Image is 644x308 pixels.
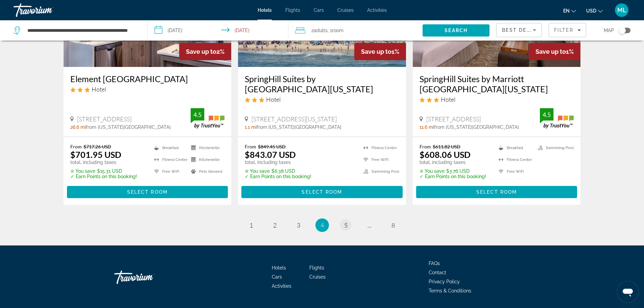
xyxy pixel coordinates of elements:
a: Activities [272,283,291,289]
button: Toggle map [614,27,630,33]
span: Select Room [127,189,168,195]
p: $6.38 USD [245,168,311,174]
span: From [420,144,431,149]
span: USD [586,8,596,14]
span: Hotels [258,7,272,13]
div: 4.5 [191,111,204,119]
p: total, including taxes [420,160,486,165]
li: Kitchenette [188,144,224,152]
iframe: Button to launch messaging window [617,281,639,303]
a: Activities [367,7,387,13]
span: 2 [311,26,328,35]
div: 3 star Hotel [420,96,574,103]
a: Privacy Policy [429,279,460,284]
li: Swimming Pool [360,167,399,176]
li: Swimming Pool [534,144,574,152]
div: 3 star Hotel [245,96,399,103]
button: Select Room [241,186,403,198]
span: 3 [297,221,300,229]
ins: $701.95 USD [70,149,121,160]
li: Kitchenette [188,156,224,164]
a: Cruises [309,274,326,280]
li: Fitness Center [151,156,188,164]
li: Pets Allowed [188,167,224,176]
a: Travorium [14,1,81,19]
span: ✮ You save [70,168,95,174]
mat-select: Sort by [502,26,536,34]
button: Change currency [586,6,603,16]
span: Hotels [272,265,286,270]
span: ... [367,221,372,229]
input: Search hotel destination [27,25,137,35]
li: Breakfast [495,144,534,152]
h3: SpringHill Suites by [GEOGRAPHIC_DATA][US_STATE] [245,74,399,94]
span: Save up to [186,48,216,55]
button: Travelers: 2 adults, 0 children [288,20,423,41]
span: Filter [554,27,573,33]
img: TrustYou guest rating badge [191,108,224,128]
nav: Pagination [64,218,581,232]
del: $849.45 USD [258,144,286,149]
a: Terms & Conditions [429,288,471,293]
span: from [US_STATE][GEOGRAPHIC_DATA] [86,124,171,130]
button: Select Room [416,186,577,198]
p: $3.76 USD [420,168,486,174]
span: 4 [320,221,324,229]
button: User Menu [613,3,630,17]
span: Save up to [535,48,566,55]
span: [STREET_ADDRESS] [426,115,481,123]
a: Cars [272,274,282,280]
button: Change language [563,6,576,16]
div: 1% [529,43,580,60]
li: Breakfast [151,144,188,152]
ins: $843.07 USD [245,149,296,160]
ins: $608.06 USD [420,149,471,160]
span: Best Deals [502,27,537,33]
span: ✮ You save [245,168,270,174]
span: , 1 [328,26,343,35]
li: Fitness Center [360,144,399,152]
button: Select check in and out date [148,20,289,41]
span: Search [445,28,468,33]
div: 1% [354,43,406,60]
a: Select Room [416,187,577,195]
a: Select Room [67,187,228,195]
p: ✓ Earn Points on this booking! [420,174,486,179]
span: from [US_STATE][GEOGRAPHIC_DATA] [257,124,341,130]
span: Save up to [361,48,391,55]
span: 26.6 mi [70,124,86,130]
a: Flights [309,265,324,270]
span: 2 [273,221,277,229]
span: en [563,8,570,14]
span: Hotel [92,86,106,93]
li: Free WiFi [360,156,399,164]
a: Go Home [114,267,182,287]
a: Cruises [337,7,354,13]
button: Select Room [67,186,228,198]
span: Hotel [266,96,281,103]
li: Free WiFi [495,167,534,176]
h3: Element [GEOGRAPHIC_DATA] [70,74,225,84]
button: Search [423,24,490,37]
p: ✓ Earn Points on this booking! [245,174,311,179]
p: total, including taxes [70,160,137,165]
a: Flights [285,7,300,13]
del: $717.26 USD [84,144,111,149]
del: $611.82 USD [433,144,460,149]
a: Contact [429,270,446,275]
span: ML [617,7,626,14]
a: Select Room [241,187,403,195]
span: Map [604,26,614,35]
p: $15.31 USD [70,168,137,174]
a: FAQs [429,261,440,266]
li: Free WiFi [151,167,188,176]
